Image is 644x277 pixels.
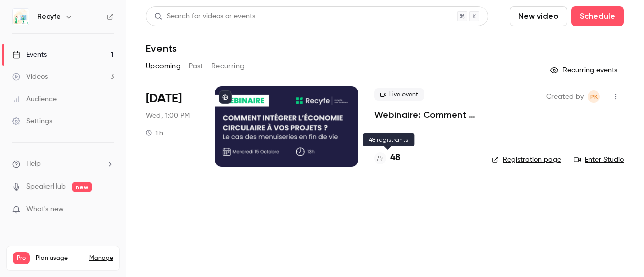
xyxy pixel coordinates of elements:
[492,155,561,165] a: Registration page
[588,90,600,103] span: Pauline KATCHAVENDA
[12,94,57,104] div: Audience
[146,42,177,54] h1: Events
[546,90,584,103] span: Created by
[590,90,598,103] span: PK
[12,50,47,60] div: Events
[26,181,66,192] a: SpeakerHub
[146,90,182,107] span: [DATE]
[374,151,400,165] a: 48
[211,58,245,74] button: Recurring
[189,58,203,74] button: Past
[36,254,83,262] span: Plan usage
[146,58,181,74] button: Upcoming
[574,155,624,165] a: Enter Studio
[89,254,113,262] a: Manage
[374,109,475,121] a: Webinaire: Comment intégrer l'économie circulaire dans vos projets ?
[146,86,199,167] div: Oct 15 Wed, 1:00 PM (Europe/Paris)
[72,182,92,192] span: new
[374,88,424,101] span: Live event
[13,9,29,25] img: Recyfe
[146,111,190,121] span: Wed, 1:00 PM
[390,151,400,165] h4: 48
[26,159,41,169] span: Help
[154,11,255,22] div: Search for videos or events
[12,116,52,126] div: Settings
[26,204,64,215] span: What's new
[571,6,624,26] button: Schedule
[13,252,30,264] span: Pro
[102,205,114,214] iframe: Noticeable Trigger
[12,159,114,169] li: help-dropdown-opener
[37,12,61,22] h6: Recyfe
[146,129,163,137] div: 1 h
[12,72,48,82] div: Videos
[546,62,624,78] button: Recurring events
[510,6,567,26] button: New video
